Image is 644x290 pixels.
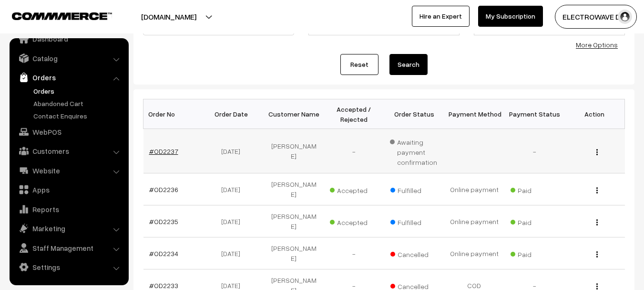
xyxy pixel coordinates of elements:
th: Action [564,99,624,129]
img: Menu [596,219,598,226]
span: Paid [511,247,558,259]
img: COMMMERCE [12,12,112,20]
td: [DATE] [204,173,264,205]
th: Order No [143,99,204,129]
span: Paid [511,183,558,195]
span: Fulfilled [390,215,438,227]
img: Menu [596,251,598,258]
th: Order Date [204,99,264,129]
td: Online payment [444,205,504,237]
span: Accepted [330,215,378,227]
td: [DATE] [204,237,264,269]
td: [PERSON_NAME] [264,205,324,237]
a: Marketing [12,220,125,237]
a: WebPOS [12,123,125,140]
a: Orders [31,86,125,96]
th: Customer Name [264,99,324,129]
a: #OD2237 [149,147,178,155]
a: #OD2233 [149,281,178,290]
img: Menu [596,187,598,193]
td: [DATE] [204,129,264,173]
a: Reports [12,201,125,218]
th: Payment Method [444,99,504,129]
th: Accepted / Rejected [324,99,384,129]
a: Hire an Expert [412,6,470,27]
img: user [618,10,632,24]
span: Paid [511,215,558,227]
th: Payment Status [504,99,564,129]
span: Accepted [330,183,378,195]
a: #OD2235 [149,217,178,226]
a: Abandoned Cart [31,98,125,108]
a: #OD2236 [149,185,178,193]
td: - [324,237,384,269]
span: Cancelled [390,247,438,259]
button: Search [389,54,428,75]
a: Settings [12,258,125,276]
td: - [504,129,564,173]
td: [DATE] [204,205,264,237]
a: Reset [340,54,378,75]
a: Staff Management [12,239,125,257]
a: Contact Enquires [31,111,125,121]
td: Online payment [444,237,504,269]
td: Online payment [444,173,504,205]
span: Fulfilled [390,183,438,195]
a: Catalog [12,50,125,67]
a: Orders [12,69,125,86]
td: [PERSON_NAME] [264,237,324,269]
a: Apps [12,181,125,198]
a: My Subscription [478,6,543,27]
td: [PERSON_NAME] [264,173,324,205]
a: Dashboard [12,30,125,47]
a: More Options [576,41,618,49]
span: Awaiting payment confirmation [390,135,439,167]
a: Website [12,162,125,179]
a: Customers [12,142,125,160]
a: COMMMERCE [12,10,95,21]
td: [PERSON_NAME] [264,129,324,173]
button: ELECTROWAVE DE… [555,5,637,29]
a: #OD2234 [149,249,178,258]
img: Menu [596,149,598,155]
th: Order Status [384,99,444,129]
img: Menu [596,283,598,290]
button: [DOMAIN_NAME] [108,5,230,29]
td: - [324,129,384,173]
